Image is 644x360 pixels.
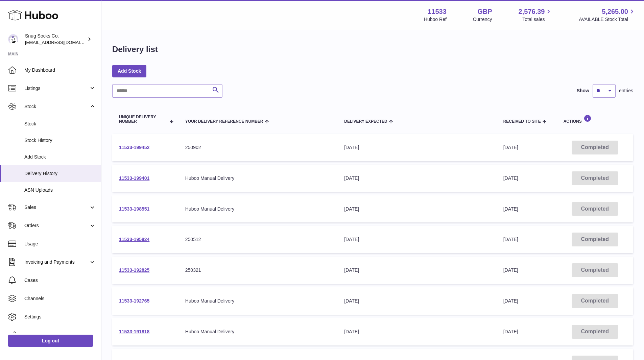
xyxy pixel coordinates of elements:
[119,298,149,304] a: 11533-192765
[24,103,89,110] span: Stock
[185,329,331,335] div: Huboo Manual Delivery
[25,40,99,45] span: [EMAIL_ADDRESS][DOMAIN_NAME]
[24,170,96,177] span: Delivery History
[24,154,96,160] span: Add Stock
[503,206,518,212] span: [DATE]
[503,298,518,304] span: [DATE]
[119,115,166,124] span: Unique Delivery Number
[185,144,331,151] div: 250902
[602,7,628,16] span: 5,265.00
[24,67,96,73] span: My Dashboard
[503,145,518,150] span: [DATE]
[185,175,331,182] div: Huboo Manual Delivery
[24,137,96,144] span: Stock History
[344,267,490,273] div: [DATE]
[503,329,518,334] span: [DATE]
[428,7,447,16] strong: 11533
[619,88,633,94] span: entries
[119,175,149,181] a: 11533-199401
[24,332,96,338] span: Returns
[8,335,93,347] a: Log out
[344,144,490,151] div: [DATE]
[344,119,387,124] span: Delivery Expected
[8,34,18,44] img: info@snugsocks.co.uk
[25,33,86,46] div: Snug Socks Co.
[344,329,490,335] div: [DATE]
[185,298,331,304] div: Huboo Manual Delivery
[344,206,490,212] div: [DATE]
[112,44,158,55] h1: Delivery list
[503,237,518,242] span: [DATE]
[344,175,490,182] div: [DATE]
[24,295,96,302] span: Channels
[503,267,518,273] span: [DATE]
[24,187,96,193] span: ASN Uploads
[24,204,89,211] span: Sales
[24,222,89,229] span: Orders
[579,7,636,23] a: 5,265.00 AVAILABLE Stock Total
[473,16,492,23] div: Currency
[522,16,552,23] span: Total sales
[185,236,331,243] div: 250512
[503,175,518,181] span: [DATE]
[119,329,149,334] a: 11533-191818
[424,16,447,23] div: Huboo Ref
[519,7,545,16] span: 2,576.39
[119,206,149,212] a: 11533-198551
[185,206,331,212] div: Huboo Manual Delivery
[24,314,96,320] span: Settings
[119,237,149,242] a: 11533-195824
[477,7,492,16] strong: GBP
[185,267,331,273] div: 250321
[24,259,89,265] span: Invoicing and Payments
[24,121,96,127] span: Stock
[112,65,146,77] a: Add Stock
[564,115,626,124] div: Actions
[503,119,541,124] span: Received to Site
[119,267,149,273] a: 11533-192825
[344,236,490,243] div: [DATE]
[344,298,490,304] div: [DATE]
[185,119,263,124] span: Your Delivery Reference Number
[579,16,636,23] span: AVAILABLE Stock Total
[119,145,149,150] a: 11533-199452
[24,277,96,284] span: Cases
[24,85,89,92] span: Listings
[519,7,553,23] a: 2,576.39 Total sales
[577,88,589,94] label: Show
[24,241,96,247] span: Usage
